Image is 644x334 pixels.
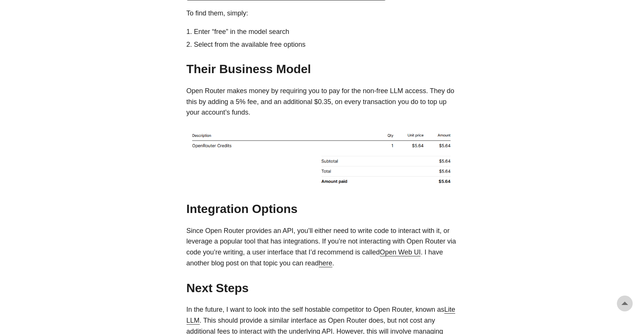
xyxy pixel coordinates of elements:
[380,248,421,256] a: Open Web UI
[194,39,458,50] li: Select from the available free options
[187,86,458,118] p: Open Router makes money by requiring you to pay for the non-free LLM access. They do this by addi...
[187,306,455,324] a: Lite LLM
[187,225,458,269] p: Since Open Router provides an API, you’ll either need to write code to interact with it, or lever...
[187,202,458,216] h2: Integration Options
[617,296,633,311] a: go to top
[187,8,458,19] p: To find them, simply:
[187,62,458,76] h2: Their Business Model
[187,281,458,295] h2: Next Steps
[194,26,458,37] li: Enter “free” in the model search
[319,259,332,267] a: here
